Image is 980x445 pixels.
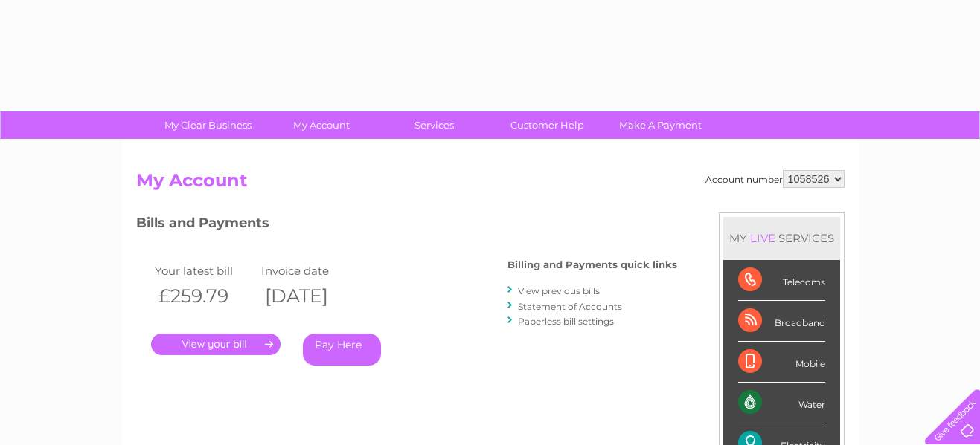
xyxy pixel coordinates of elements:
a: Paperless bill settings [518,316,614,327]
h3: Bills and Payments [136,212,677,238]
a: . [151,334,281,355]
div: LIVE [747,231,778,245]
div: Telecoms [738,260,825,301]
td: Your latest bill [151,261,258,281]
a: View previous bills [518,285,600,296]
td: Invoice date [257,261,365,281]
div: Broadband [738,301,825,342]
h4: Billing and Payments quick links [507,259,677,270]
a: My Account [260,111,382,139]
h2: My Account [136,170,845,198]
a: Customer Help [486,111,609,139]
th: [DATE] [257,281,365,311]
a: Pay Here [303,334,381,366]
a: Make A Payment [599,111,722,139]
div: Water [738,383,825,423]
th: £259.79 [151,281,258,311]
div: Mobile [738,342,825,383]
a: Statement of Accounts [518,301,622,312]
div: Account number [705,170,845,188]
a: Services [373,111,496,139]
a: My Clear Business [147,111,269,139]
div: MY SERVICES [723,217,840,259]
